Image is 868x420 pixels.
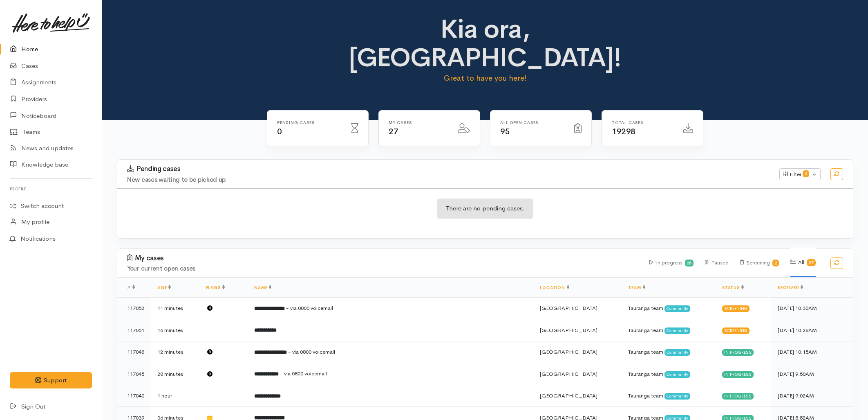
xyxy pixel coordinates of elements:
a: Team [628,285,645,290]
h4: New cases waiting to be picked up [127,176,770,183]
td: [DATE] 10:28AM [771,319,853,341]
h1: Kia ora, [GEOGRAPHIC_DATA]! [304,15,667,72]
a: Name [254,285,271,290]
td: Tauranga team [622,341,716,363]
h4: Your current open cases [127,265,640,272]
div: All [790,248,816,277]
span: Community [664,371,690,378]
span: - via 0800 voicemail [280,370,327,377]
span: [GEOGRAPHIC_DATA] [540,327,597,334]
td: 117052 [117,297,151,319]
td: 117048 [117,341,151,363]
td: [DATE] 9:50AM [771,363,853,385]
p: Great to have you here! [304,72,667,84]
a: Flags [206,285,225,290]
span: Community [664,393,690,400]
td: 28 minutes [151,363,199,385]
div: There are no pending cases. [437,199,533,219]
h6: Total cases [612,120,673,125]
td: Tauranga team [622,319,716,341]
span: - via 0800 voicemail [288,348,335,355]
div: In progress [722,393,754,400]
span: [GEOGRAPHIC_DATA] [540,348,597,355]
button: Support [10,372,92,389]
td: 1 hour [151,385,199,407]
td: 117045 [117,363,151,385]
span: [GEOGRAPHIC_DATA] [540,305,597,312]
div: Screening [722,327,749,334]
a: Received [778,285,803,290]
span: [GEOGRAPHIC_DATA] [540,370,597,377]
h3: My cases [127,254,640,262]
span: 19298 [612,126,635,137]
button: Filter0 [779,168,821,181]
a: Status [722,285,744,290]
td: Tauranga team [622,297,716,319]
span: Community [664,349,690,356]
b: 27 [809,260,814,265]
span: 0 [803,170,809,177]
td: 11 minutes [151,297,199,319]
div: In progress [649,248,694,277]
td: 117040 [117,385,151,407]
td: 117051 [117,319,151,341]
span: Community [664,327,690,334]
h3: Pending cases [127,165,770,173]
span: Community [664,305,690,312]
td: Tauranga team [622,363,716,385]
td: 12 minutes [151,341,199,363]
td: 16 minutes [151,319,199,341]
span: 27 [389,126,398,137]
td: Tauranga team [622,385,716,407]
h6: Pending cases [277,120,341,125]
span: - via 0800 voicemail [286,305,333,312]
h6: My cases [389,120,448,125]
b: 25 [687,260,691,266]
div: In progress [722,349,754,356]
td: [DATE] 9:02AM [771,385,853,407]
td: [DATE] 10:30AM [771,297,853,319]
h6: Profile [10,183,92,194]
div: Paused [705,248,728,277]
a: Location [540,285,569,290]
span: 0 [277,126,282,137]
span: 95 [500,126,510,137]
div: Screening [722,305,749,312]
b: 2 [774,260,777,266]
div: Screening [740,248,779,277]
h6: All Open cases [500,120,564,125]
td: [DATE] 10:15AM [771,341,853,363]
span: # [127,285,135,290]
div: In progress [722,371,754,378]
a: Age [157,285,171,290]
span: [GEOGRAPHIC_DATA] [540,392,597,399]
